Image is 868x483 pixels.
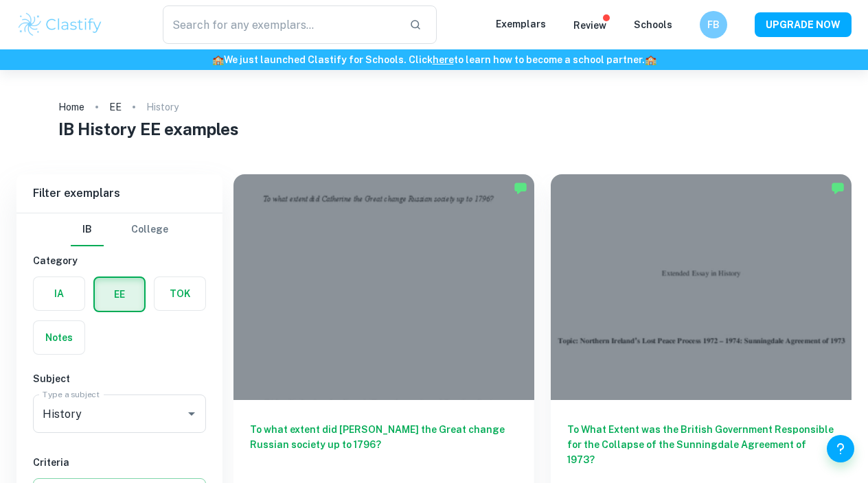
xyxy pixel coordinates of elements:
h6: Filter exemplars [16,174,222,213]
h6: FB [706,17,722,32]
a: here [433,54,454,65]
p: Exemplars [496,16,546,32]
button: EE [95,278,144,311]
h6: We just launched Clastify for Schools. Click to learn how to become a school partner. [3,52,865,67]
input: Search for any exemplars... [163,5,399,44]
p: Review [573,18,606,33]
img: Clastify logo [16,11,104,38]
a: Home [58,97,84,117]
p: History [146,99,179,115]
img: Marked [831,181,845,195]
span: 🏫 [645,54,656,65]
a: Schools [634,19,672,30]
button: TOK [155,277,205,310]
button: FB [700,11,727,38]
label: Type a subject [43,388,100,400]
button: IB [71,213,104,246]
button: Notes [34,321,84,354]
button: Open [182,404,201,423]
h6: Category [33,253,206,268]
button: IA [34,277,84,310]
h6: Subject [33,371,206,386]
span: 🏫 [212,54,224,65]
h1: IB History EE examples [58,117,810,141]
a: EE [109,97,122,117]
h6: To What Extent was the British Government Responsible for the Collapse of the Sunningdale Agreeme... [567,422,835,467]
div: Filter type choice [71,213,168,246]
h6: To what extent did [PERSON_NAME] the Great change Russian society up to 1796? [250,422,518,467]
button: UPGRADE NOW [755,12,852,37]
img: Marked [514,181,527,195]
button: College [131,213,168,246]
h6: Criteria [33,455,206,470]
button: Help and Feedback [827,435,854,462]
